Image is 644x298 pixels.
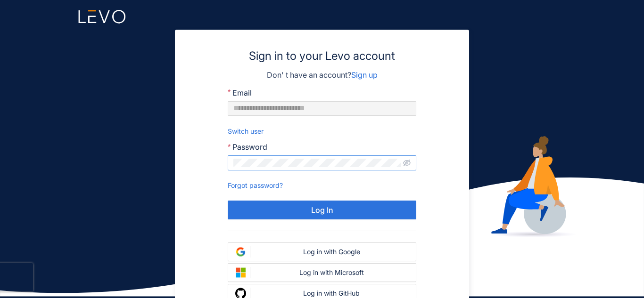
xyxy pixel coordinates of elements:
button: Log in with Microsoft [228,263,416,282]
label: Email [228,89,252,97]
button: Log In [228,201,416,219]
div: Log in with Google [254,248,409,256]
p: Don' t have an account? [194,69,450,81]
input: Password [233,159,401,167]
a: Sign up [351,70,378,80]
span: Log In [311,206,333,214]
h3: Sign in to your Levo account [194,48,450,64]
div: Log in with GitHub [254,290,409,297]
span: eye-invisible [403,159,411,167]
label: Password [228,143,267,151]
button: Log in with Google [228,242,416,261]
a: Switch user [228,127,264,135]
input: Email [228,101,416,116]
div: Log in with Microsoft [254,269,409,276]
a: Forgot password? [228,181,283,189]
